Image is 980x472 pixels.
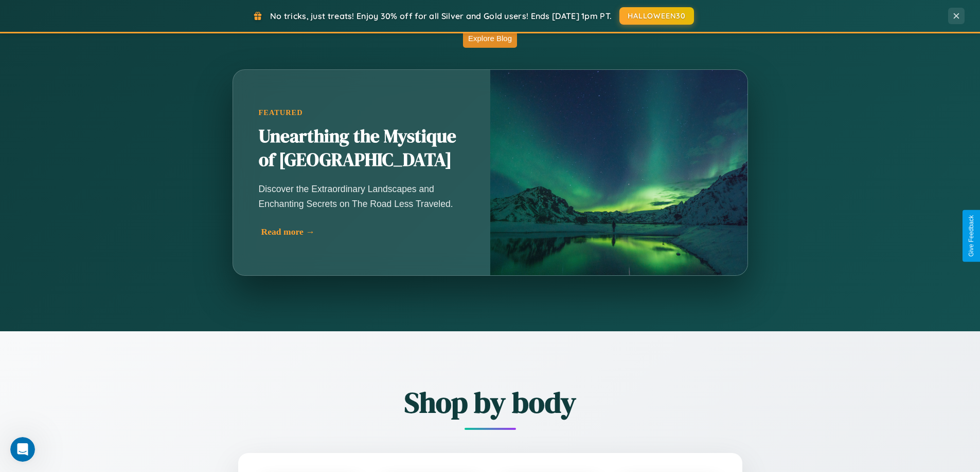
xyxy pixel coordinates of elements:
[182,383,799,422] h2: Shop by body
[259,108,465,117] div: Featured
[261,226,467,237] div: Read more →
[259,182,465,211] p: Discover the Extraordinary Landscapes and Enchanting Secrets on The Road Less Traveled.
[619,7,694,25] button: HALLOWEEN30
[10,437,35,462] iframe: Intercom live chat
[968,215,975,257] div: Give Feedback
[270,11,612,21] span: No tricks, just treats! Enjoy 30% off for all Silver and Gold users! Ends [DATE] 1pm PT.
[259,125,465,172] h2: Unearthing the Mystique of [GEOGRAPHIC_DATA]
[463,29,517,48] button: Explore Blog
